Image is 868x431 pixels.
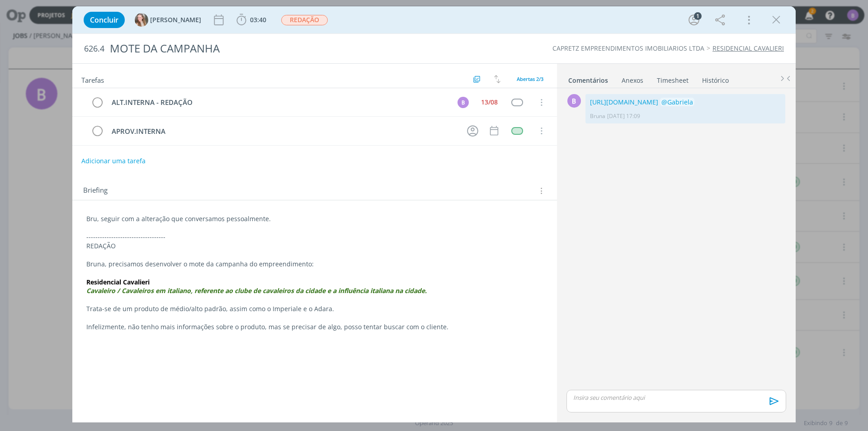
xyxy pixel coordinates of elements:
[607,112,640,120] span: [DATE] 17:09
[150,17,201,23] span: [PERSON_NAME]
[568,72,609,85] a: Comentários
[86,322,543,332] p: Infelizmente, não tenho mais informações sobre o produto, mas se precisar de algo, posso tentar b...
[590,98,658,106] a: [URL][DOMAIN_NAME]
[84,44,104,54] span: 626.4
[234,13,269,27] button: 03:40
[90,16,118,24] span: Concluir
[494,75,500,83] img: arrow-down-up.svg
[590,112,605,120] p: Bruna
[83,185,108,197] span: Briefing
[86,242,543,251] p: REDAÇÃO
[281,15,328,25] span: REDAÇÃO
[567,94,581,108] div: B
[281,14,328,26] button: REDAÇÃO
[694,12,702,20] div: 1
[81,153,146,169] button: Adicionar uma tarefa
[106,38,489,60] div: MOTE DA CAMPANHA
[622,76,643,85] div: Anexos
[661,98,693,106] span: @Gabriela
[135,13,201,27] button: G[PERSON_NAME]
[86,214,271,223] span: Bru, seguir com a alteração que conversamos pessoalmente.
[86,278,150,286] strong: Residencial Cavalieri
[108,97,449,108] div: ALT.INTERNA - REDAÇÃO
[517,76,543,82] span: Abertas 2/3
[456,95,470,109] button: B
[552,44,704,52] a: CAPRETZ EMPREENDIMENTOS IMOBILIARIOS LTDA
[84,12,125,28] button: Concluir
[656,72,689,85] a: Timesheet
[250,15,266,24] span: 03:40
[72,6,796,422] div: dialog
[712,44,784,52] a: RESIDENCIAL CAVALIERI
[81,74,104,85] span: Tarefas
[86,260,543,269] p: Bruna, precisamos desenvolver o mote da campanha do empreendimento:
[458,97,469,108] div: B
[86,304,543,313] p: Trata-se de um produto de médio/alto padrão, assim como o Imperiale e o Adara.
[86,232,543,242] p: -----------------------------------
[687,13,701,27] button: 1
[481,99,498,105] div: 13/08
[108,126,458,137] div: APROV.INTERNA
[135,13,148,27] img: G
[702,72,729,85] a: Histórico
[86,286,427,295] em: Cavaleiro / Cavaleiros em italiano, referente ao clube de cavaleiros da cidade e a influência ita...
